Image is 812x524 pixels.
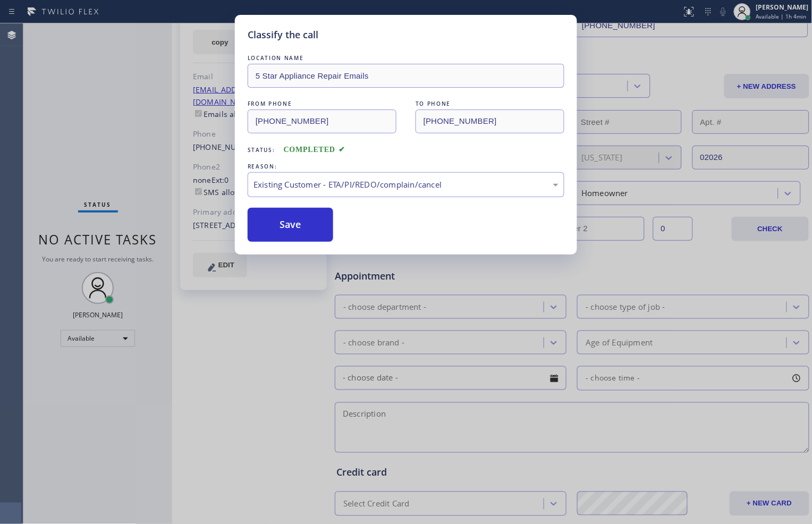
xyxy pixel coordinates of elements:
[416,109,564,133] input: To phone
[248,146,275,154] span: Status:
[253,179,559,191] div: Existing Customer - ETA/PI/REDO/complain/cancel
[284,146,345,154] span: COMPLETED
[248,98,396,109] div: FROM PHONE
[248,161,564,172] div: REASON:
[248,53,564,64] div: LOCATION NAME
[248,28,318,42] h5: Classify the call
[248,208,333,242] button: Save
[248,109,396,133] input: From phone
[416,98,564,109] div: TO PHONE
